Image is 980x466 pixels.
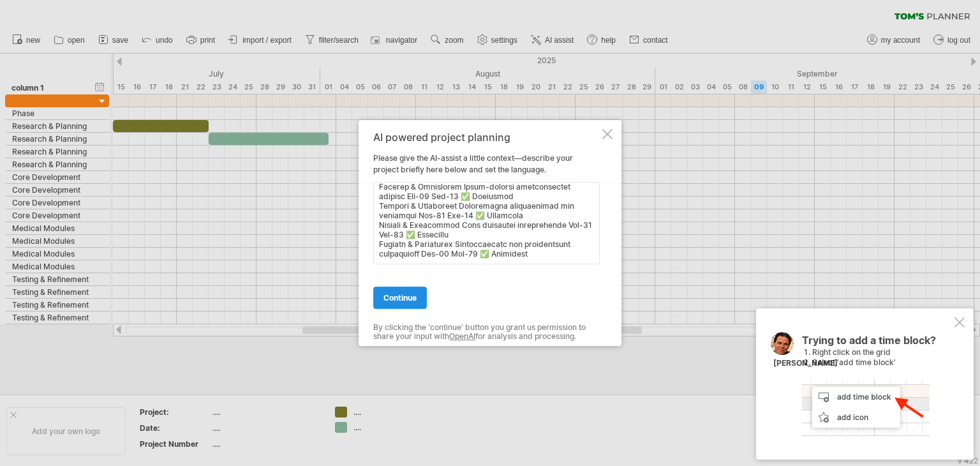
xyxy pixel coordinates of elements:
div: [PERSON_NAME] [773,358,838,369]
span: continue [383,293,417,303]
div: By clicking the 'continue' button you grant us permission to share your input with for analysis a... [373,323,600,342]
div: Please give the AI-assist a little context—describe your project briefly here below and set the l... [373,132,600,334]
span: Trying to add a time block? [802,334,936,353]
li: Select 'add time block' [812,357,952,368]
li: Right click on the grid [812,347,952,358]
div: AI powered project planning [373,132,600,143]
a: OpenAI [449,332,475,342]
a: continue [373,287,427,309]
